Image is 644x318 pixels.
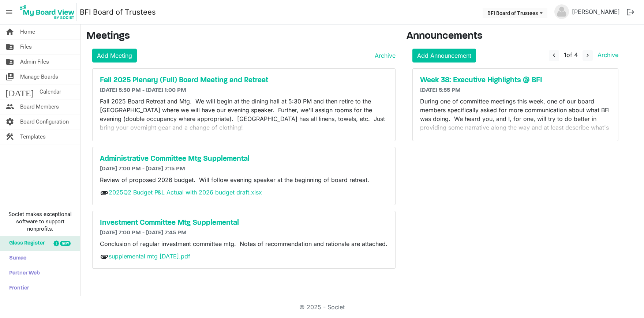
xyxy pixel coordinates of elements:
[554,4,569,19] img: no-profile-picture.svg
[80,5,156,19] a: BFI Board of Trustees
[5,251,26,266] span: Sumac
[100,252,109,261] span: attachment
[5,39,14,54] span: folder_shared
[92,49,137,63] a: Add Meeting
[20,24,35,39] span: Home
[299,303,345,311] a: © 2025 - Societ
[3,211,77,232] span: Societ makes exceptional software to support nonprofits.
[20,54,49,69] span: Admin Files
[2,5,16,19] span: menu
[623,4,638,20] button: logout
[20,39,32,54] span: Files
[407,30,624,43] h3: Announcements
[5,281,29,296] span: Frontier
[100,97,388,132] p: Fall 2025 Board Retreat and Mtg. We will begin at the dining hall at 5:30 PM and then retire to t...
[100,239,388,248] p: Conclusion of regular investment committee mtg. Notes of recommendation and rationale are attached.
[551,52,557,58] span: navigate_before
[86,30,396,43] h3: Meetings
[564,51,578,58] span: of 4
[100,189,109,197] span: attachment
[5,129,14,144] span: construction
[18,3,80,21] a: My Board View Logo
[100,219,388,227] a: Investment Committee Mtg Supplemental
[420,87,461,93] span: [DATE] 5:55 PM
[372,51,396,60] a: Archive
[595,51,618,58] a: Archive
[5,236,45,251] span: Glass Register
[583,50,593,61] button: navigate_next
[412,49,476,63] a: Add Announcement
[40,84,61,99] span: Calendar
[100,87,388,94] h6: [DATE] 5:30 PM - [DATE] 1:00 PM
[5,24,14,39] span: home
[5,99,14,114] span: people
[109,253,190,260] a: supplemental mtg [DATE].pdf
[5,84,34,99] span: [DATE]
[100,230,388,236] h6: [DATE] 7:00 PM - [DATE] 7:45 PM
[100,175,388,184] p: Review of proposed 2026 budget. Will follow evening speaker at the beginning of board retreat.
[569,4,623,19] a: [PERSON_NAME]
[584,52,591,58] span: navigate_next
[20,129,46,144] span: Templates
[100,76,388,85] a: Fall 2025 Plenary (Full) Board Meeting and Retreat
[420,76,611,85] a: Week 38: Executive Highlights @ BFI
[564,51,566,58] span: 1
[549,50,559,61] button: navigate_before
[483,8,547,18] button: BFI Board of Trustees dropdownbutton
[5,266,40,281] span: Partner Web
[5,54,14,69] span: folder_shared
[100,155,388,163] a: Administrative Committee Mtg Supplemental
[100,166,388,173] h6: [DATE] 7:00 PM - [DATE] 7:15 PM
[18,3,77,21] img: My Board View Logo
[20,99,59,114] span: Board Members
[60,241,71,246] div: new
[5,69,14,84] span: switch_account
[420,97,611,141] p: During one of committee meetings this week, one of our board members specifically asked for more ...
[20,69,58,84] span: Manage Boards
[20,114,69,129] span: Board Configuration
[5,114,14,129] span: settings
[109,189,262,196] a: 2025Q2 Budget P&L Actual with 2026 budget draft.xlsx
